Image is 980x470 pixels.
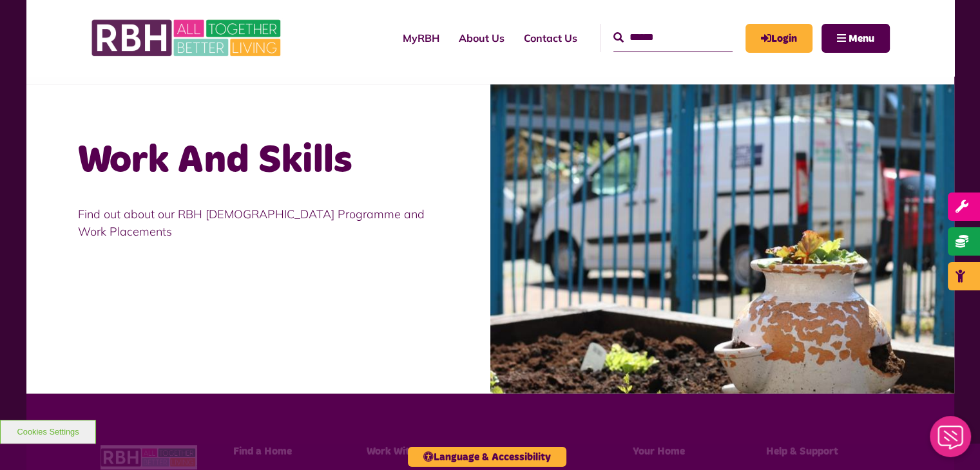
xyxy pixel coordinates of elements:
iframe: Netcall Web Assistant for live chat [922,412,980,470]
a: MyRBH [745,24,812,53]
p: Find out about our RBH [DEMOGRAPHIC_DATA] Programme and Work Placements [78,205,439,240]
input: Search [613,24,733,52]
h2: Work And Skills [78,136,439,186]
button: Language & Accessibility [408,447,566,467]
a: Contact Us [514,21,587,55]
button: Navigation [821,24,890,53]
img: RBH [91,13,284,63]
a: MyRBH [393,21,449,55]
a: About Us [449,21,514,55]
img: Picture1 [490,84,954,393]
span: Menu [849,33,874,44]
